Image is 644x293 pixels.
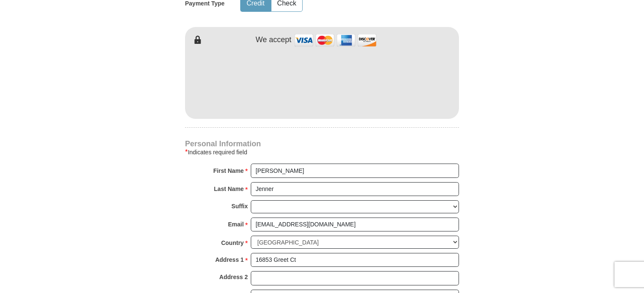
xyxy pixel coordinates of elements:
[214,183,244,195] strong: Last Name
[256,35,292,45] h4: We accept
[215,254,244,266] strong: Address 1
[185,140,459,147] h4: Personal Information
[221,237,244,249] strong: Country
[228,218,244,230] strong: Email
[213,165,244,177] strong: First Name
[293,31,378,49] img: credit cards accepted
[219,271,248,283] strong: Address 2
[185,147,459,157] div: Indicates required field
[231,200,248,212] strong: Suffix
